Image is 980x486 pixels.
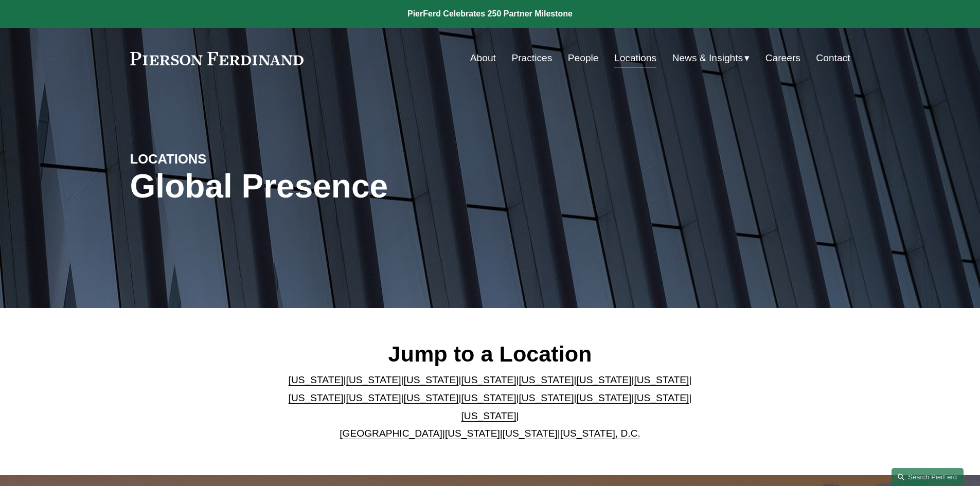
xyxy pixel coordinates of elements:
a: [US_STATE] [461,392,516,403]
p: | | | | | | | | | | | | | | | | | | [280,371,700,442]
a: Contact [816,48,850,68]
a: [US_STATE] [461,374,516,385]
a: [US_STATE] [576,374,631,385]
h4: LOCATIONS [130,151,310,167]
a: [US_STATE] [346,374,401,385]
a: Search this site [892,468,964,486]
a: [US_STATE], D.C. [560,428,640,439]
a: [US_STATE] [289,392,344,403]
a: [US_STATE] [519,392,574,403]
a: [US_STATE] [404,374,459,385]
a: [US_STATE] [634,392,689,403]
a: [US_STATE] [445,428,500,439]
a: [GEOGRAPHIC_DATA] [340,428,442,439]
a: About [470,48,496,68]
a: Practices [511,48,552,68]
a: [US_STATE] [404,392,459,403]
a: [US_STATE] [346,392,401,403]
a: People [568,48,599,68]
h2: Jump to a Location [280,340,700,367]
a: [US_STATE] [576,392,631,403]
a: [US_STATE] [289,374,344,385]
a: [US_STATE] [461,410,516,421]
h1: Global Presence [130,168,610,205]
span: News & Insights [672,49,743,67]
a: [US_STATE] [519,374,574,385]
a: [US_STATE] [503,428,558,439]
a: [US_STATE] [634,374,689,385]
a: Careers [765,48,800,68]
a: Locations [614,48,656,68]
a: folder dropdown [672,48,750,68]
